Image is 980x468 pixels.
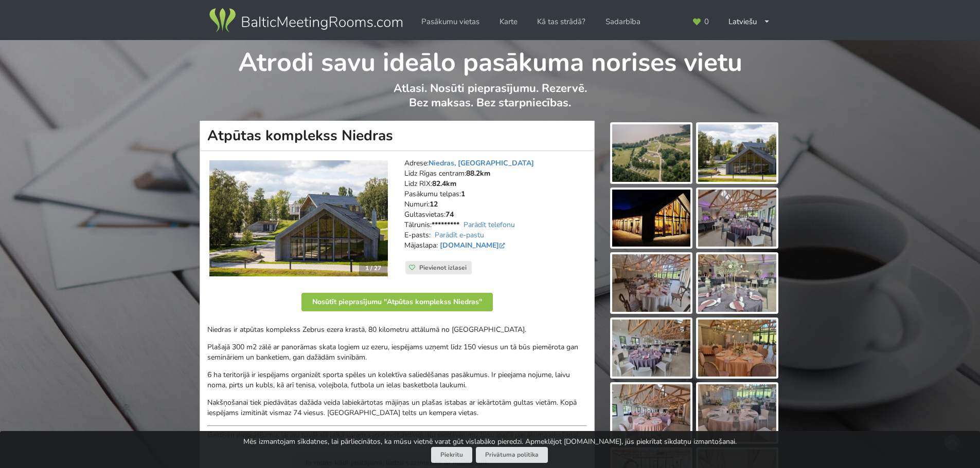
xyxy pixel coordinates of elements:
img: Atpūtas komplekss Niedras | Dobeles novads | Pasākumu vieta - galerijas bilde [612,190,690,247]
div: 1 / 27 [359,260,387,276]
div: Latviešu [721,12,777,32]
img: Atpūtas komplekss Niedras | Dobeles novads | Pasākumu vieta - galerijas bilde [612,124,690,182]
a: Privātuma politika [476,447,548,463]
img: Atpūtas komplekss Niedras | Dobeles novads | Pasākumu vieta - galerijas bilde [698,384,776,442]
h1: Atpūtas komplekss Niedras [200,121,595,151]
img: Atpūtas komplekss Niedras | Dobeles novads | Pasākumu vieta - galerijas bilde [698,190,776,247]
p: Atlasi. Nosūti pieprasījumu. Rezervē. Bez maksas. Bez starpniecības. [200,81,780,121]
a: Viesu nams | Dobeles novads | Atpūtas komplekss Niedras 1 / 27 [209,160,388,276]
strong: 88.2km [466,169,490,178]
strong: 1 [461,189,465,199]
p: Plašajā 300 m2 zālē ar panorāmas skata logiem uz ezeru, iespējams uzņemt līdz 150 viesus un tā bū... [207,342,587,363]
strong: 12 [430,199,438,209]
img: Atpūtas komplekss Niedras | Dobeles novads | Pasākumu vieta - galerijas bilde [612,384,690,442]
span: 0 [704,18,709,26]
a: Kā tas strādā? [530,12,593,32]
span: Pievienot izlasei [419,264,467,272]
button: Nosūtīt pieprasījumu "Atpūtas komplekss Niedras" [301,293,493,311]
a: Karte [492,12,525,32]
a: Sadarbība [598,12,648,32]
a: Parādīt telefonu [464,220,515,230]
img: Atpūtas komplekss Niedras | Dobeles novads | Pasākumu vieta - galerijas bilde [698,254,776,312]
button: Piekrītu [431,447,472,463]
address: Adrese: Līdz Rīgas centram: Līdz RIX: Pasākumu telpas: Numuri: Gultasvietas: Tālrunis: E-pasts: M... [404,158,587,261]
img: Atpūtas komplekss Niedras | Dobeles novads | Pasākumu vieta - galerijas bilde [612,320,690,377]
p: Niedras ir atpūtas komplekss Zebrus ezera krastā, 80 kilometru attālumā no [GEOGRAPHIC_DATA]. [207,325,587,335]
img: Baltic Meeting Rooms [207,6,404,35]
img: Atpūtas komplekss Niedras | Dobeles novads | Pasākumu vieta - galerijas bilde [698,124,776,182]
img: Atpūtas komplekss Niedras | Dobeles novads | Pasākumu vieta - galerijas bilde [698,320,776,377]
h1: Atrodi savu ideālo pasākuma norises vietu [200,40,780,79]
strong: 82.4km [432,179,456,189]
a: Pasākumu vietas [414,12,487,32]
strong: 74 [446,210,454,219]
img: Viesu nams | Dobeles novads | Atpūtas komplekss Niedras [209,160,388,276]
a: [DOMAIN_NAME] [440,240,507,250]
em: Gaidīsim pieprasījumu, lai jau tuvākajā laikā varam sagatavot individuālu piedāvājumu Jūsu īpašā ... [207,430,579,440]
img: Atpūtas komplekss Niedras | Dobeles novads | Pasākumu vieta - galerijas bilde [612,254,690,312]
a: Niedras, [GEOGRAPHIC_DATA] [429,158,534,168]
p: Nakšņošanai tiek piedāvātas dažāda veida labiekārtotas mājiņas un plašas istabas ar iekārtotām gu... [207,398,587,418]
a: Parādīt e-pastu [435,230,484,240]
p: 6 ha teritorijā ir iespējams organizēt sporta spēles un kolektīva saliedēšanas pasākumus. Ir piee... [207,370,587,390]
